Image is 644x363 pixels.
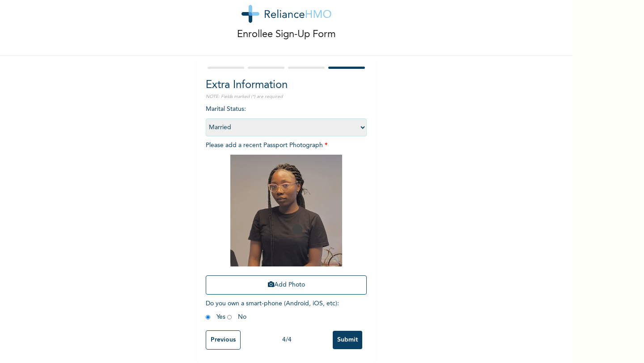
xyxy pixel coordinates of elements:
span: Please add a recent Passport Photograph [206,142,367,299]
img: Crop [230,155,342,266]
p: Enrollee Sign-Up Form [237,27,336,42]
button: Add Photo [206,275,367,295]
input: Submit [333,331,362,349]
input: Previous [206,330,241,350]
div: 4 / 4 [241,335,333,345]
p: NOTE: Fields marked (*) are required [206,93,367,100]
span: Marital Status : [206,106,367,131]
span: Do you own a smart-phone (Android, iOS, etc) : Yes No [206,300,339,320]
img: logo [241,5,331,23]
h2: Extra Information [206,77,367,93]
